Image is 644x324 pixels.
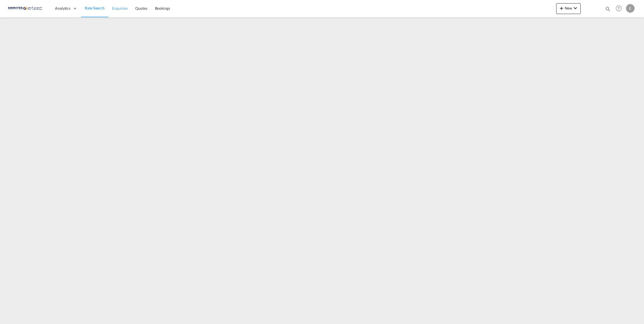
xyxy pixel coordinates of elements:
[614,4,626,13] div: Help
[605,6,611,14] div: icon-magnify
[556,3,581,14] button: icon-plus 400-fgNewicon-chevron-down
[558,6,579,10] span: New
[605,6,611,12] md-icon: icon-magnify
[572,5,579,11] md-icon: icon-chevron-down
[112,6,128,11] span: Enquiries
[626,4,635,13] div: E
[135,6,147,11] span: Quotes
[8,2,44,15] img: c67187802a5a11ec94275b5db69a26e6.png
[55,6,70,11] span: Analytics
[155,6,170,11] span: Bookings
[614,4,623,13] span: Help
[558,5,565,11] md-icon: icon-plus 400-fg
[85,6,105,10] span: Rate Search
